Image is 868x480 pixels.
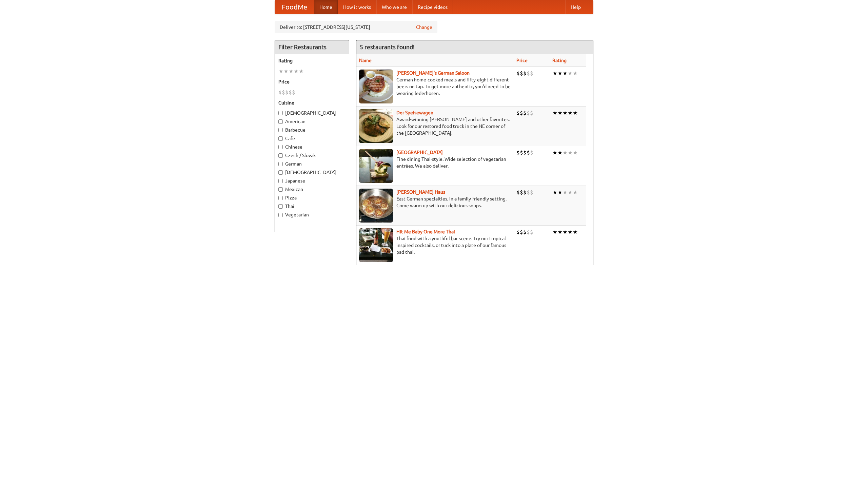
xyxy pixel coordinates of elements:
li: $ [520,149,523,156]
li: ★ [283,68,289,75]
a: [PERSON_NAME] Haus [396,189,445,195]
li: ★ [552,109,557,117]
input: Japanese [278,179,283,183]
input: Vegetarian [278,213,283,217]
li: ★ [294,68,299,75]
input: Barbecue [278,128,283,132]
label: Pizza [278,194,346,201]
label: Chinese [278,143,346,150]
li: $ [285,89,289,96]
label: Barbecue [278,127,346,133]
li: $ [523,70,527,77]
label: [DEMOGRAPHIC_DATA] [278,110,346,116]
li: $ [520,189,523,196]
li: $ [527,189,530,196]
label: Cafe [278,135,346,142]
li: ★ [573,149,578,156]
a: Price [516,58,528,63]
li: ★ [563,228,568,236]
li: ★ [557,189,563,196]
label: [DEMOGRAPHIC_DATA] [278,169,346,176]
li: ★ [557,109,563,117]
a: Who we are [376,0,412,14]
a: Name [359,58,372,63]
li: ★ [552,228,557,236]
li: $ [516,189,520,196]
p: German home-cooked meals and fifty-eight different beers on tap. To get more authentic, you'd nee... [359,76,511,97]
li: ★ [568,228,573,236]
li: ★ [568,149,573,156]
label: Vegetarian [278,211,346,218]
h4: Filter Restaurants [275,40,349,54]
li: ★ [563,70,568,77]
li: ★ [573,189,578,196]
li: $ [523,228,527,236]
li: $ [523,109,527,117]
img: babythai.jpg [359,228,393,262]
li: $ [292,89,295,96]
li: ★ [573,228,578,236]
a: [GEOGRAPHIC_DATA] [396,150,443,155]
p: Fine dining Thai-style. Wide selection of vegetarian entrées. We also deliver. [359,156,511,169]
img: esthers.jpg [359,70,393,103]
input: German [278,162,283,166]
li: ★ [552,149,557,156]
h5: Cuisine [278,99,346,106]
label: Thai [278,203,346,210]
li: $ [523,149,527,156]
input: Pizza [278,196,283,200]
li: $ [520,109,523,117]
label: Japanese [278,177,346,184]
input: Czech / Slovak [278,153,283,158]
input: Cafe [278,136,283,141]
li: ★ [289,68,294,75]
li: ★ [568,109,573,117]
li: ★ [563,109,568,117]
label: German [278,160,346,167]
li: ★ [557,228,563,236]
li: $ [516,70,520,77]
p: Award-winning [PERSON_NAME] and other favorites. Look for our restored food truck in the NE corne... [359,116,511,136]
li: $ [289,89,292,96]
a: Home [314,0,338,14]
li: $ [530,228,533,236]
a: Rating [552,58,567,63]
li: ★ [557,70,563,77]
li: $ [516,149,520,156]
li: $ [278,89,282,96]
li: ★ [568,70,573,77]
a: How it works [338,0,376,14]
input: Thai [278,204,283,209]
input: Chinese [278,145,283,149]
p: East German specialties, in a family-friendly setting. Come warm up with our delicious soups. [359,195,511,209]
h5: Price [278,78,346,85]
li: ★ [552,70,557,77]
li: ★ [573,109,578,117]
a: Hit Me Baby One More Thai [396,229,455,234]
li: ★ [299,68,304,75]
li: $ [530,149,533,156]
input: [DEMOGRAPHIC_DATA] [278,170,283,175]
img: kohlhaus.jpg [359,189,393,223]
a: Der Speisewagen [396,110,433,115]
li: ★ [563,149,568,156]
li: $ [516,228,520,236]
label: Mexican [278,186,346,193]
li: $ [523,189,527,196]
a: Help [565,0,586,14]
li: ★ [552,189,557,196]
li: $ [516,109,520,117]
li: $ [527,109,530,117]
li: $ [530,189,533,196]
a: [PERSON_NAME]'s German Saloon [396,70,470,76]
a: FoodMe [275,0,314,14]
input: Mexican [278,187,283,192]
li: ★ [278,68,283,75]
ng-pluralize: 5 restaurants found! [360,44,415,50]
img: speisewagen.jpg [359,109,393,143]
